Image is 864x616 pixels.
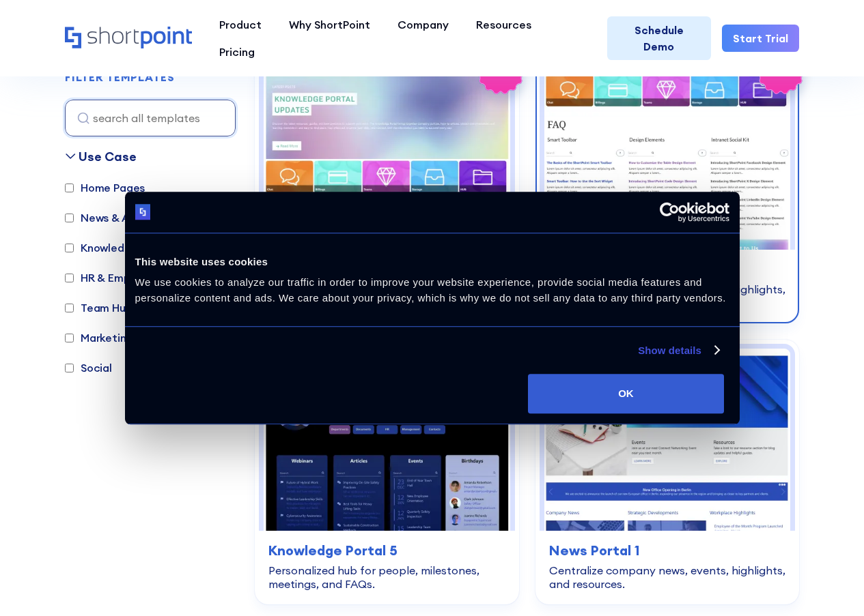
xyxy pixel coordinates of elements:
[796,551,864,616] iframe: Chat Widget
[638,342,719,359] a: Show details
[65,364,74,372] input: Social
[65,239,166,256] label: Knowledge Base
[384,11,462,38] a: Company
[289,16,370,33] div: Why ShortPoint
[535,58,800,323] a: Knowledge Portal 4 – SharePoint Wiki Template: Centralize company news, events, highlights, and r...
[528,374,724,413] button: OK
[219,44,255,60] div: Pricing
[275,11,384,38] a: Why ShortPoint
[65,179,145,196] label: Home Pages
[268,540,505,561] h3: Knowledge Portal 5
[65,72,175,84] h2: FILTER TEMPLATES
[549,563,786,591] div: Centralize company news, events, highlights, and resources.
[722,25,799,52] a: Start Trial
[79,147,137,166] div: Use Case
[607,16,711,60] a: Schedule Demo
[544,67,791,250] img: Knowledge Portal 4 – SharePoint Wiki Template: Centralize company news, events, highlights, and r...
[219,16,262,33] div: Product
[206,38,268,65] a: Pricing
[65,184,74,192] input: Home Pages
[65,209,201,226] label: News & Announcement
[255,340,519,605] a: Knowledge Portal 5 – SharePoint Profile Page: Personalized hub for people, milestones, meetings, ...
[65,304,74,312] input: Team Hub
[135,254,729,270] div: This website uses cookies
[65,299,133,316] label: Team Hub
[268,563,505,591] div: Personalized hub for people, milestones, meetings, and FAQs.
[135,276,726,304] span: We use cookies to analyze our traffic in order to improve your website experience, provide social...
[398,16,449,33] div: Company
[65,360,112,376] label: Social
[462,11,545,38] a: Resources
[264,349,510,531] img: Knowledge Portal 5 – SharePoint Profile Page: Personalized hub for people, milestones, meetings, ...
[544,349,791,531] img: Marketing 2 – SharePoint Online Communication Site: Centralize company news, events, highlights, ...
[549,540,786,561] h3: News Portal 1
[610,202,729,222] a: Usercentrics Cookiebot - opens in a new window
[65,27,192,50] a: Home
[206,11,275,38] a: Product
[255,58,519,323] a: Knowledge Portal 3 – Best SharePoint Template For Knowledge Base: Streamline documents, FAQs, gui...
[535,340,800,605] a: Marketing 2 – SharePoint Online Communication Site: Centralize company news, events, highlights, ...
[65,269,221,286] label: HR & Employees Resources
[264,67,510,250] img: Knowledge Portal 3 – Best SharePoint Template For Knowledge Base: Streamline documents, FAQs, gui...
[65,274,74,282] input: HR & Employees Resources
[476,16,531,33] div: Resources
[65,214,74,222] input: News & Announcement
[65,100,236,136] input: search all templates
[65,334,74,342] input: Marketing
[65,244,74,252] input: Knowledge Base
[65,329,133,346] label: Marketing
[135,205,151,220] img: logo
